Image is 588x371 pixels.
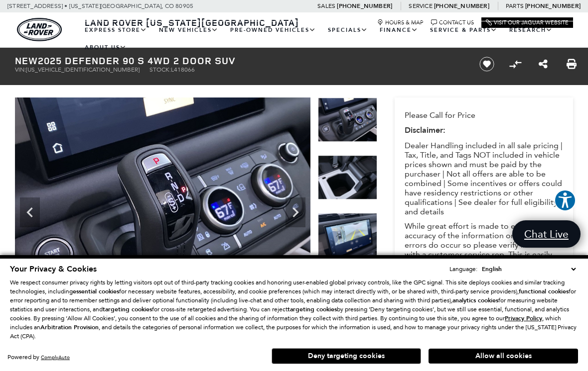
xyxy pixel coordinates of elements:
a: Specials [322,21,374,39]
a: [PHONE_NUMBER] [525,2,581,10]
button: Allow all cookies [429,349,578,364]
span: VIN: [15,66,26,73]
button: Save vehicle [476,56,498,72]
span: Service [409,2,432,9]
p: While great effort is made to ensure the accuracy of the information on this site, errors do occu... [405,221,563,306]
a: Land Rover [US_STATE][GEOGRAPHIC_DATA] [79,16,305,28]
aside: Accessibility Help Desk [554,189,576,213]
strong: analytics cookies [452,296,498,304]
span: [US_VEHICLE_IDENTIFICATION_NUMBER] [26,66,140,73]
div: Powered by [7,354,70,361]
span: Stock: [149,66,171,73]
button: Deny targeting cookies [272,348,421,364]
a: Share this New 2025 Defender 90 S 4WD 2 Door SUV [539,58,548,70]
a: [PHONE_NUMBER] [434,2,489,10]
button: Explore your accessibility options [554,189,576,211]
span: Sales [317,2,335,9]
a: Finance [374,21,424,39]
a: land-rover [17,18,62,41]
span: Your Privacy & Cookies [10,264,97,275]
strong: essential cookies [73,287,119,295]
p: Please Call for Price [405,110,563,120]
a: Contact Us [431,19,474,26]
strong: functional cookies [519,287,569,295]
a: Hours & Map [377,19,424,26]
strong: Disclaimer: [405,125,445,136]
span: Parts [506,2,524,9]
a: Print this New 2025 Defender 90 S 4WD 2 Door SUV [567,58,577,70]
a: [STREET_ADDRESS] • [US_STATE][GEOGRAPHIC_DATA], CO 80905 [7,2,193,9]
a: New Vehicles [153,21,224,39]
a: [PHONE_NUMBER] [337,2,392,10]
a: Pre-Owned Vehicles [224,21,322,39]
img: Land Rover [17,18,62,41]
p: Dealer Handling included in all sale pricing | Tax, Title, and Tags NOT included in vehicle price... [405,141,563,216]
span: Chat Live [519,227,574,241]
h1: 2025 Defender 90 S 4WD 2 Door SUV [15,55,463,66]
div: Previous [20,197,40,227]
strong: targeting cookies [103,305,152,313]
strong: Arbitration Provision [40,323,99,331]
strong: New [15,54,38,67]
img: New 2025 Silicon Silver Land Rover S image 24 [318,97,377,142]
span: Land Rover [US_STATE][GEOGRAPHIC_DATA] [85,16,299,28]
span: L418066 [171,66,195,73]
u: Privacy Policy [505,314,542,322]
a: Service & Parts [424,21,503,39]
img: New 2025 Silicon Silver Land Rover S image 25 [318,155,377,199]
div: Language: [449,266,477,272]
a: ComplyAuto [41,354,70,361]
a: Research [503,21,559,39]
div: Next [286,197,305,227]
a: About Us [79,39,133,56]
button: Compare Vehicle [508,57,523,72]
nav: Main Navigation [79,21,573,56]
a: Chat Live [512,220,581,248]
img: New 2025 Silicon Silver Land Rover S image 26 [318,213,377,258]
select: Language Select [479,264,578,274]
p: We respect consumer privacy rights by letting visitors opt out of third-party tracking cookies an... [10,278,578,341]
a: EXPRESS STORE [79,21,153,39]
strong: targeting cookies [288,305,337,313]
img: New 2025 Silicon Silver Land Rover S image 24 [15,97,310,319]
a: Visit Our Jaguar Website [486,19,569,26]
